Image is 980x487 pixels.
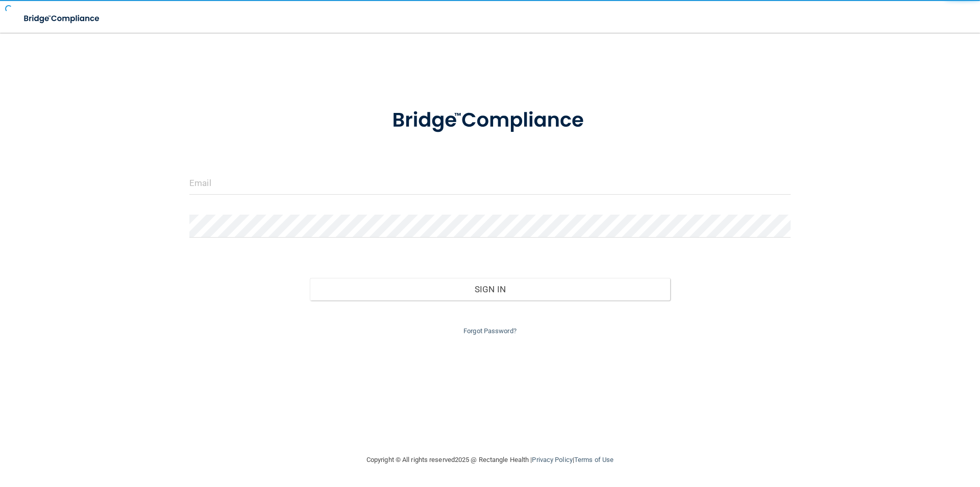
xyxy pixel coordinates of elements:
input: Email [189,172,791,195]
button: Sign In [310,278,671,300]
a: Terms of Use [574,456,614,463]
div: Copyright © All rights reserved 2025 @ Rectangle Health | | [304,444,676,476]
a: Forgot Password? [463,327,517,335]
img: bridge_compliance_login_screen.278c3ca4.svg [15,8,109,29]
img: bridge_compliance_login_screen.278c3ca4.svg [371,94,609,147]
a: Privacy Policy [532,456,572,463]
